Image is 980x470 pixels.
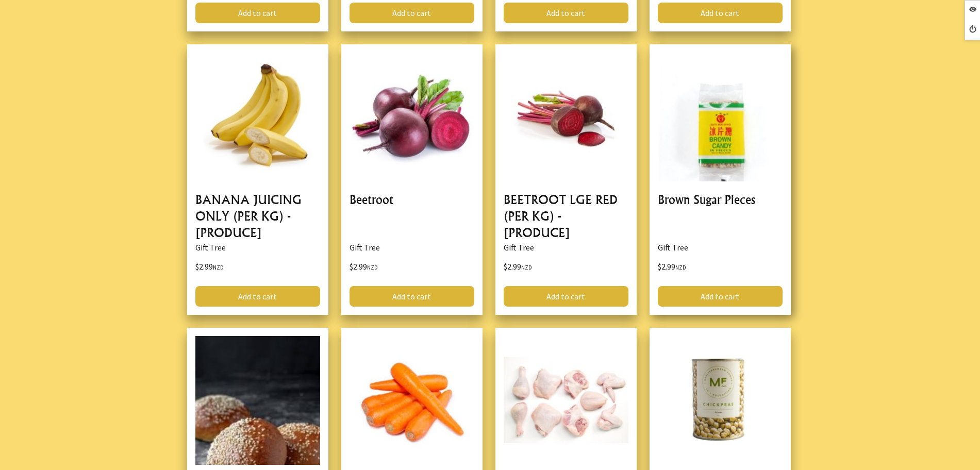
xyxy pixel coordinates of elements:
[504,286,628,307] a: Add to cart
[195,3,320,23] a: Add to cart
[504,3,628,23] a: Add to cart
[658,3,783,23] a: Add to cart
[195,286,320,307] a: Add to cart
[350,3,474,23] a: Add to cart
[350,286,474,307] a: Add to cart
[658,286,783,307] a: Add to cart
